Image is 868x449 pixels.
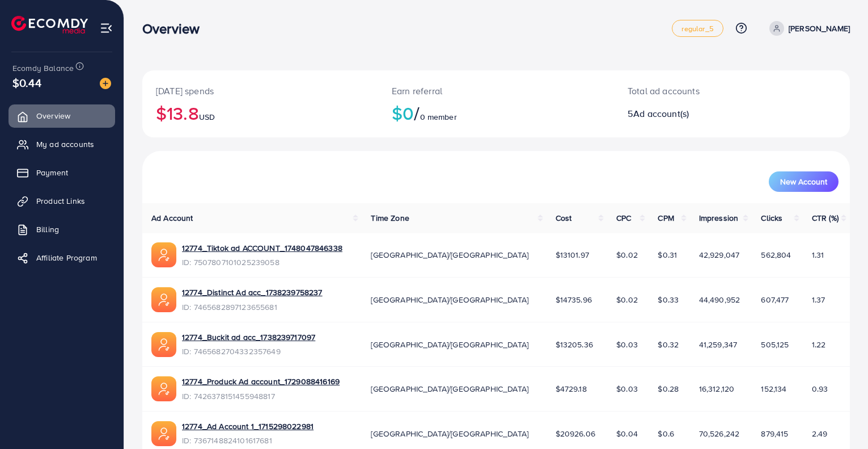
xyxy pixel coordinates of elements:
span: Ad account(s) [633,107,689,120]
span: CTR (%) [812,212,839,224]
span: 1.31 [812,249,824,261]
a: 12774_Distinct Ad acc_1738239758237 [182,287,323,298]
span: ID: 7507807101025239058 [182,257,342,268]
span: Cost [556,212,572,224]
span: ID: 7465682897123655681 [182,301,323,313]
span: [GEOGRAPHIC_DATA]/[GEOGRAPHIC_DATA] [371,294,528,305]
span: $0.02 [616,294,638,305]
span: $0.31 [658,249,677,261]
span: $0.32 [658,339,679,350]
span: 152,134 [761,383,786,395]
span: [GEOGRAPHIC_DATA]/[GEOGRAPHIC_DATA] [371,383,528,395]
h2: 5 [628,108,777,119]
span: 1.22 [812,339,826,350]
img: menu [100,22,113,35]
a: Payment [9,161,115,184]
span: Impression [699,212,739,224]
span: Product Links [36,195,85,207]
h3: Overview [142,20,209,37]
span: CPC [616,212,631,224]
span: [GEOGRAPHIC_DATA]/[GEOGRAPHIC_DATA] [371,249,528,261]
span: 44,490,952 [699,294,740,305]
span: CPM [658,212,674,224]
span: 562,804 [761,249,791,261]
span: Clicks [761,212,782,224]
span: $0.03 [616,339,638,350]
span: Billing [36,224,59,235]
a: 12774_Ad Account 1_1715298022981 [182,421,314,432]
h2: $13.8 [156,102,365,124]
span: 1.37 [812,294,825,305]
a: My ad accounts [9,133,115,156]
a: 12774_Produck Ad account_1729088416169 [182,376,340,387]
a: Overview [9,104,115,127]
span: ID: 7367148824101617681 [182,435,314,446]
h2: $0 [392,102,600,124]
p: Earn referral [392,84,600,98]
span: 42,929,047 [699,249,740,261]
img: ic-ads-acc.e4c84228.svg [151,421,176,446]
span: 0.93 [812,383,828,395]
span: ID: 7426378151455948817 [182,391,340,402]
a: Affiliate Program [9,246,115,269]
span: $20926.06 [556,428,595,439]
img: ic-ads-acc.e4c84228.svg [151,332,176,357]
span: Ecomdy Balance [12,62,74,74]
a: [PERSON_NAME] [765,21,850,36]
a: Billing [9,218,115,241]
p: [PERSON_NAME] [789,22,850,35]
span: 41,259,347 [699,339,738,350]
a: Product Links [9,190,115,212]
span: $14735.96 [556,294,592,305]
a: 12774_Buckit ad acc_1738239717097 [182,331,315,343]
span: $0.33 [658,294,679,305]
span: 879,415 [761,428,788,439]
span: 70,526,242 [699,428,740,439]
img: ic-ads-acc.e4c84228.svg [151,376,176,401]
span: 505,125 [761,339,789,350]
span: USD [199,111,215,123]
span: ID: 7465682704332357649 [182,346,315,357]
a: regular_5 [672,20,723,37]
span: My ad accounts [36,139,94,150]
span: 0 member [420,111,457,123]
span: $0.28 [658,383,679,395]
span: Ad Account [151,212,193,224]
span: Time Zone [371,212,409,224]
span: New Account [780,178,827,186]
p: Total ad accounts [628,84,777,98]
span: $0.02 [616,249,638,261]
span: [GEOGRAPHIC_DATA]/[GEOGRAPHIC_DATA] [371,339,528,350]
a: 12774_Tiktok ad ACCOUNT_1748047846338 [182,242,342,254]
img: ic-ads-acc.e4c84228.svg [151,287,176,312]
span: $0.03 [616,383,638,395]
span: Affiliate Program [36,252,97,263]
img: logo [11,16,88,33]
button: New Account [769,171,839,192]
img: image [100,78,111,89]
span: $0.44 [12,74,41,91]
span: $0.6 [658,428,674,439]
span: Payment [36,167,68,178]
span: 2.49 [812,428,828,439]
span: 16,312,120 [699,383,735,395]
span: $13205.36 [556,339,593,350]
span: / [414,100,420,126]
span: regular_5 [681,25,713,32]
span: [GEOGRAPHIC_DATA]/[GEOGRAPHIC_DATA] [371,428,528,439]
span: $13101.97 [556,249,589,261]
span: 607,477 [761,294,789,305]
span: Overview [36,110,70,121]
span: $4729.18 [556,383,587,395]
span: $0.04 [616,428,638,439]
p: [DATE] spends [156,84,365,98]
img: ic-ads-acc.e4c84228.svg [151,242,176,267]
